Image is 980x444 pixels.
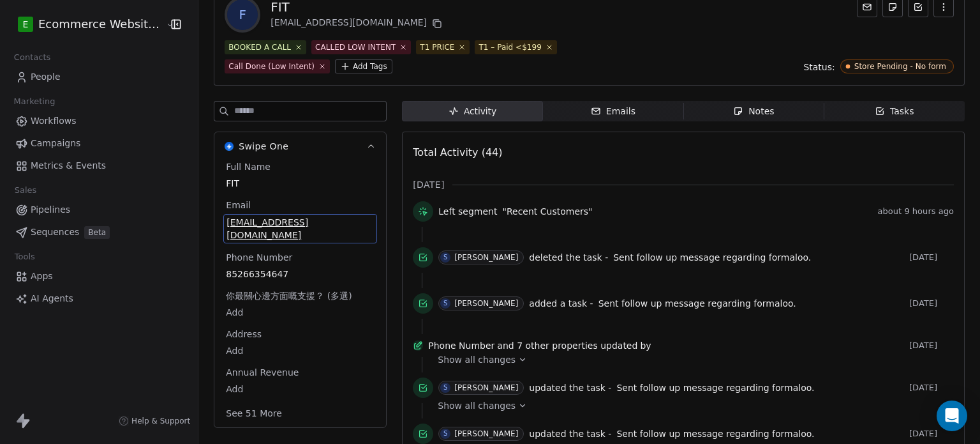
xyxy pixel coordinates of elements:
[10,199,188,220] a: Pipelines
[479,42,541,53] div: T1 – Paid <$199
[239,140,288,153] span: Swipe One
[733,105,774,118] div: Notes
[226,268,375,280] span: 85266354647
[591,105,635,118] div: Emails
[909,298,954,309] span: [DATE]
[438,353,516,366] span: Show all changes
[223,160,273,173] span: Full Name
[226,216,374,241] span: [EMAIL_ADDRESS][DOMAIN_NAME]
[226,306,375,319] span: Add
[454,253,518,262] div: [PERSON_NAME]
[10,133,188,154] a: Campaigns
[226,177,375,190] span: FIT
[454,429,518,438] div: [PERSON_NAME]
[443,429,447,439] div: S
[10,111,188,132] a: Workflows
[8,48,56,67] span: Contacts
[10,288,188,309] a: AI Agents
[438,399,516,412] span: Show all changes
[803,61,835,73] span: Status:
[271,16,445,31] div: [EMAIL_ADDRESS][DOMAIN_NAME]
[413,178,444,191] span: [DATE]
[223,289,354,302] span: 你最關心邊方面嘅支援？ (多選)
[31,292,73,305] span: AI Agents
[616,426,814,441] a: Sent follow up message regarding formaloo.
[438,399,945,412] a: Show all changes
[420,42,454,53] div: T1 PRICE
[31,203,70,217] span: Pipelines
[218,402,290,425] button: See 51 More
[529,381,611,394] span: updated the task -
[31,270,53,283] span: Apps
[640,339,651,352] span: by
[226,344,375,357] span: Add
[502,205,592,218] span: "Recent Customers"
[15,13,157,35] button: EEcommerce Website Builder
[10,222,188,243] a: SequencesBeta
[854,62,946,71] div: Store Pending - No form
[223,199,253,211] span: Email
[23,18,29,31] span: E
[909,252,954,263] span: [DATE]
[31,137,80,150] span: Campaigns
[529,251,608,264] span: deleted the task -
[878,206,954,217] span: about 9 hours ago
[214,132,386,160] button: Swipe OneSwipe One
[443,252,447,263] div: S
[31,114,77,128] span: Workflows
[529,427,611,440] span: updated the task -
[38,16,163,33] span: Ecommerce Website Builder
[454,383,518,392] div: [PERSON_NAME]
[909,383,954,393] span: [DATE]
[9,247,40,266] span: Tools
[228,61,315,72] div: Call Done (Low Intent)
[335,59,392,73] button: Add Tags
[428,339,494,352] span: Phone Number
[909,429,954,439] span: [DATE]
[225,142,234,151] img: Swipe One
[31,159,106,172] span: Metrics & Events
[223,328,264,341] span: Address
[84,226,110,239] span: Beta
[497,339,637,352] span: and 7 other properties updated
[443,298,447,309] div: S
[10,266,188,287] a: Apps
[10,66,188,88] a: People
[214,160,386,427] div: Swipe OneSwipe One
[616,429,814,439] span: Sent follow up message regarding formaloo.
[616,380,814,395] a: Sent follow up message regarding formaloo.
[598,296,796,311] a: Sent follow up message regarding formaloo.
[909,341,954,351] span: [DATE]
[131,416,190,426] span: Help & Support
[223,251,295,264] span: Phone Number
[875,105,914,118] div: Tasks
[119,416,190,426] a: Help & Support
[438,205,497,218] span: Left segment
[315,42,396,53] div: CALLED LOW INTENT
[937,401,967,431] div: Open Intercom Messenger
[223,366,301,379] span: Annual Revenue
[613,250,811,265] a: Sent follow up message regarding formaloo.
[10,155,188,176] a: Metrics & Events
[598,298,796,309] span: Sent follow up message regarding formaloo.
[613,252,811,263] span: Sent follow up message regarding formaloo.
[454,299,518,308] div: [PERSON_NAME]
[616,383,814,393] span: Sent follow up message regarding formaloo.
[31,70,61,84] span: People
[228,42,291,53] div: BOOKED A CALL
[226,383,375,395] span: Add
[529,297,593,310] span: added a task -
[443,383,447,393] div: S
[438,353,945,366] a: Show all changes
[8,92,61,111] span: Marketing
[413,146,502,158] span: Total Activity (44)
[31,226,79,239] span: Sequences
[9,181,42,200] span: Sales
